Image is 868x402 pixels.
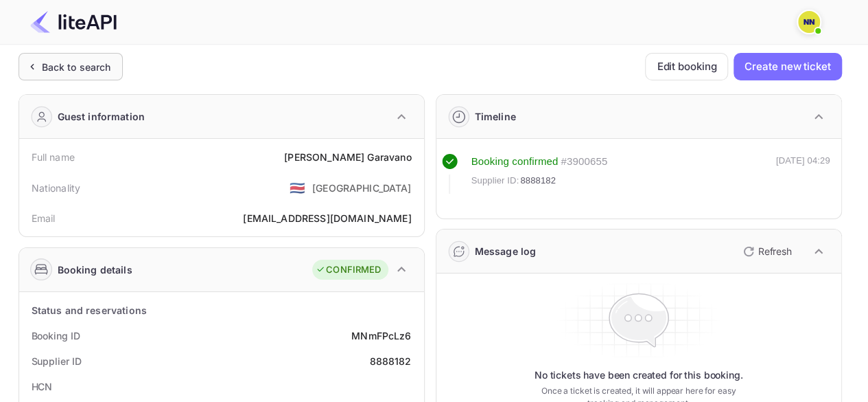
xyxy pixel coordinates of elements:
span: 8888182 [520,174,556,188]
button: Refresh [735,241,797,263]
div: # 3900655 [561,154,607,170]
div: Booking confirmed [471,154,559,170]
button: Create new ticket [734,53,841,80]
button: Edit booking [645,53,728,80]
div: Message log [475,244,537,258]
div: MNmFPcLz6 [351,328,411,343]
div: Booking details [58,263,132,277]
span: United States [290,175,305,200]
div: Guest information [58,109,145,124]
div: [DATE] 04:29 [776,154,830,194]
div: Nationality [32,181,81,195]
div: Back to search [42,60,111,74]
div: [PERSON_NAME] Garavano [284,150,411,164]
div: Status and reservations [32,303,147,317]
div: HCN [32,379,53,394]
div: [EMAIL_ADDRESS][DOMAIN_NAME] [243,211,411,225]
div: Booking ID [32,328,80,343]
img: LiteAPI Logo [30,11,117,33]
span: Supplier ID: [471,174,519,188]
div: CONFIRMED [316,263,381,277]
div: [GEOGRAPHIC_DATA] [312,181,412,195]
div: Timeline [475,109,516,124]
p: No tickets have been created for this booking. [535,368,743,382]
p: Refresh [758,244,792,258]
div: Full name [32,150,75,164]
div: Email [32,211,56,225]
div: Supplier ID [32,354,82,368]
div: 8888182 [369,354,411,368]
img: N/A N/A [798,11,820,33]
